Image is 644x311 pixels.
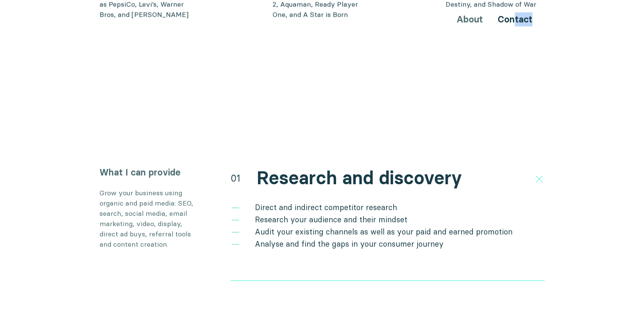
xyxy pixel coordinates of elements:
li: Direct and indirect competitor research [231,201,545,213]
h2: Research and discovery [256,167,462,189]
li: Audit your existing channels as well as your paid and earned promotion [231,225,545,238]
a: Contact [498,14,532,25]
li: Research your audience and their mindset [231,213,545,225]
div: 01 [231,171,240,185]
p: Grow your business using organic and paid media: SEO, search, social media, email marketing, vide... [99,187,199,249]
li: Analyse and find the gaps in your consumer journey [231,238,545,250]
h3: What I can provide [99,166,199,179]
